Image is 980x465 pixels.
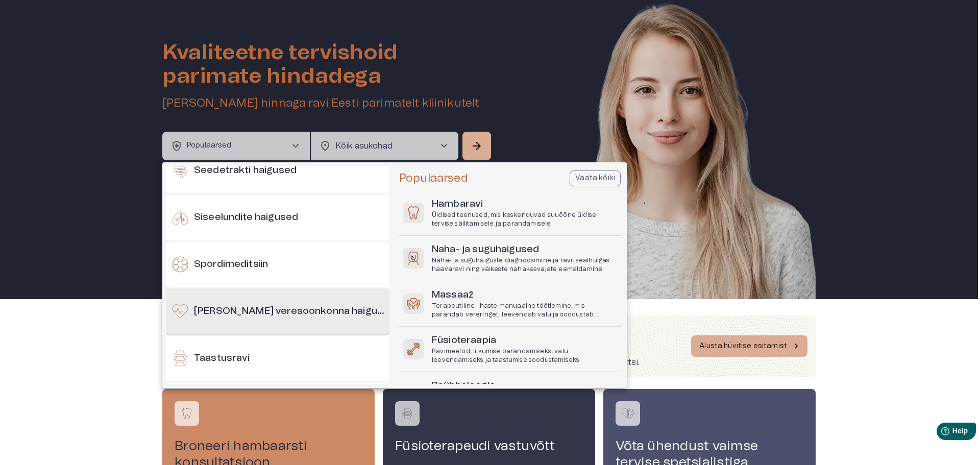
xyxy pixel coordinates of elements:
h6: Seedetrakti haigused [194,164,297,178]
h6: Hambaravi [432,198,617,211]
button: Vaata kõiki [570,170,621,186]
h6: Siseelundite haigused [194,211,298,225]
h6: Taastusravi [194,352,250,365]
h6: Naha- ja suguhaigused [432,243,617,257]
h6: Füsioteraapia [432,334,617,348]
h6: [PERSON_NAME] veresoonkonna haigused [194,305,385,319]
h6: Psühholoogia [432,379,617,393]
p: Naha- ja suguhaiguste diagnoosimine ja ravi, sealhulgas haavaravi ning väikeste nahakasvajate eem... [432,256,617,274]
p: Ravimeetod, liikumise parandamiseks, valu leevendamiseks ja taastumise soodustamiseks. [432,347,617,364]
h6: Massaaž [432,288,617,302]
h6: Spordimeditsiin [194,258,268,272]
iframe: Help widget launcher [900,419,980,447]
p: Vaata kõiki [575,173,615,184]
p: Üldised teenused, mis keskenduvad suuõõne üldise tervise säilitamisele ja parandamisele [432,211,617,228]
h5: Populaarsed [399,171,468,186]
p: Terapeutiline lihaste manuaalne töötlemine, mis parandab vereringet, leevendab valu ja soodustab ... [432,302,617,319]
